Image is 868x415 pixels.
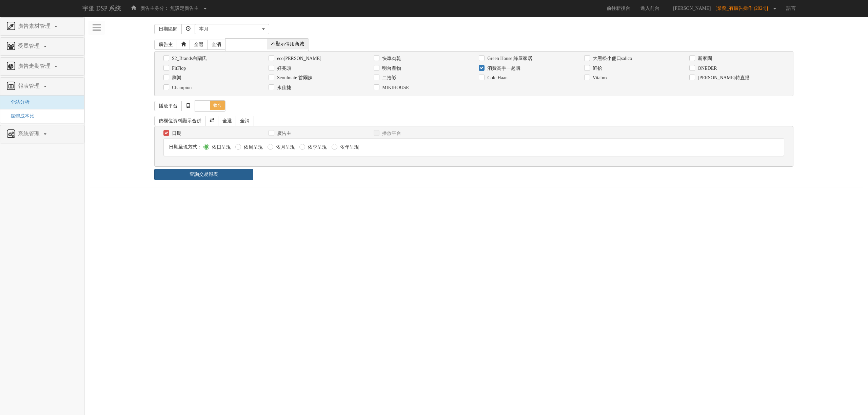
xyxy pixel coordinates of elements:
span: 報表管理 [16,83,43,89]
label: Champion [170,84,192,91]
label: 依周呈現 [242,144,263,151]
a: 查詢交易報表 [154,169,253,180]
label: 新家園 [696,55,712,62]
label: Seoulmate 首爾妹 [275,75,313,81]
div: 本月 [199,26,261,33]
span: 無設定廣告主 [170,6,199,11]
a: 全站分析 [5,100,29,105]
label: 消費高手一起購 [486,65,520,72]
label: 依年呈現 [338,144,359,151]
label: 二拾衫 [380,75,396,81]
span: 廣告素材管理 [16,23,54,29]
label: eco[PERSON_NAME] [275,55,321,62]
label: 依日呈現 [210,144,231,151]
span: 受眾管理 [16,43,43,49]
label: S2_Brands白蘭氏 [170,55,207,62]
a: 廣告走期管理 [5,61,79,72]
span: 系統管理 [16,131,43,137]
a: 全選 [190,40,208,50]
a: 媒體成本比 [5,113,34,119]
span: 不顯示停用商城 [267,39,308,49]
label: MIKIHOUSE [380,84,409,91]
label: 好兆頭 [275,65,291,72]
label: 依月呈現 [274,144,295,151]
label: 依季呈現 [306,144,327,151]
span: 廣告走期管理 [16,63,54,69]
label: FitFlop [170,65,186,72]
label: Cole Haan [486,75,507,81]
label: 刷樂 [170,75,181,81]
a: 報表管理 [5,81,79,92]
label: Green House 綠屋家居 [486,55,532,62]
a: 全消 [207,40,225,50]
span: [業務_有廣告操作 (2024)] [715,6,771,11]
label: Vitabox [591,75,608,81]
a: 全選 [218,116,236,126]
a: 系統管理 [5,129,79,140]
span: 廣告主身分： [140,6,169,11]
span: [PERSON_NAME] [670,6,714,11]
a: 受眾管理 [5,41,79,52]
label: 播放平台 [380,130,401,137]
label: ONEDER [696,65,717,72]
span: 收合 [210,101,225,110]
label: 快車肉乾 [380,55,401,62]
label: 明台產物 [380,65,401,72]
a: 全消 [236,116,254,126]
a: 廣告素材管理 [5,21,79,32]
label: 鮮拾 [591,65,602,72]
button: 本月 [195,24,269,34]
label: [PERSON_NAME]特直播 [696,75,750,81]
label: 永佳捷 [275,84,291,91]
span: 日期呈現方式： [169,144,202,149]
label: 大黑松小倆口salico [591,55,632,62]
label: 廣告主 [275,130,291,137]
label: 日期 [170,130,181,137]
